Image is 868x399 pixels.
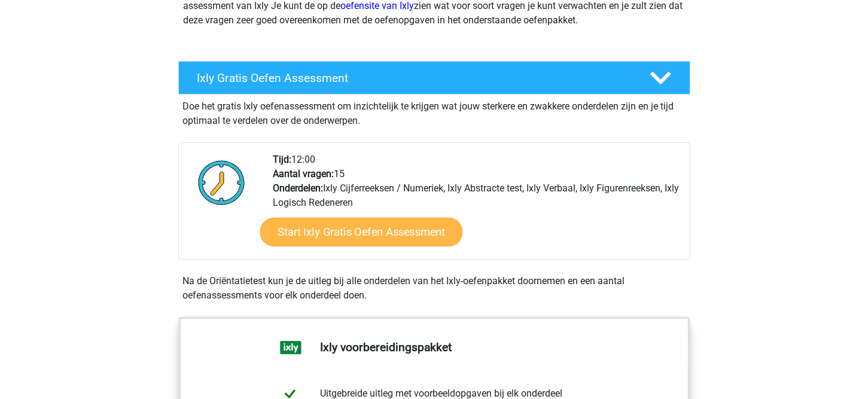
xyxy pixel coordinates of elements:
[273,168,334,179] b: Aantal vragen:
[264,153,689,259] div: 12:00 15 Ixly Cijferreeksen / Numeriek, Ixly Abstracte test, Ixly Verbaal, Ixly Figurenreeksen, I...
[273,182,324,194] b: Onderdelen:
[197,71,631,85] h4: Ixly Gratis Oefen Assessment
[273,154,292,165] b: Tijd:
[178,274,690,303] div: Na de Oriëntatietest kun je de uitleg bij alle onderdelen van het Ixly-oefenpakket doornemen en e...
[191,153,252,212] img: Klok
[173,61,695,95] a: Ixly Gratis Oefen Assessment
[178,95,690,128] div: Doe het gratis Ixly oefenassessment om inzichtelijk te krijgen wat jouw sterkere en zwakkere onde...
[260,218,462,246] a: Start Ixly Gratis Oefen Assessment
